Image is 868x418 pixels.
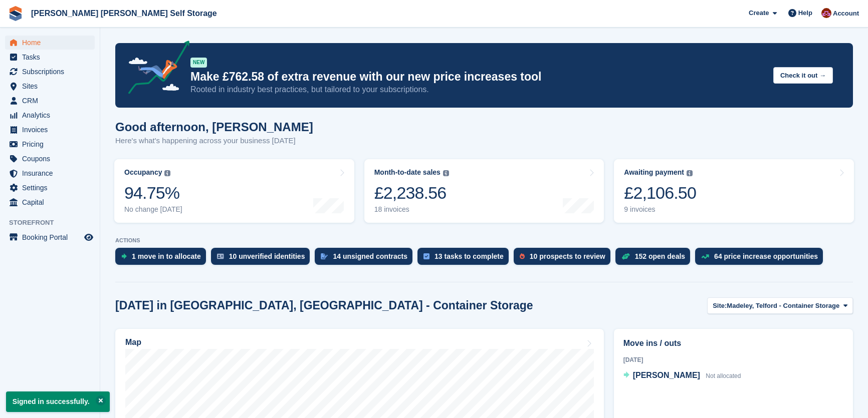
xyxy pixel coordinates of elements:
[623,337,843,349] h2: Move ins / outs
[833,9,859,19] span: Account
[707,297,853,314] button: Site: Madeley, Telford - Container Storage
[124,168,162,177] div: Occupancy
[22,195,82,209] span: Capital
[22,166,82,180] span: Insurance
[635,252,685,260] div: 152 open deals
[6,391,110,412] p: Signed in successfully.
[417,248,514,270] a: 13 tasks to complete
[22,137,82,151] span: Pricing
[5,195,95,209] a: menu
[5,108,95,122] a: menu
[125,338,141,347] h2: Map
[443,170,449,176] img: icon-info-grey-7440780725fd019a000dd9b08b2336e03edf1995a4989e88bcd33f0948082b44.svg
[8,6,23,21] img: stora-icon-8386f47178a22dfd0bd8f6a31ec36ba5ce8667c1dd55bd0f319d3a0aa187defe.svg
[83,231,95,243] a: Preview store
[321,253,328,259] img: contract_signature_icon-13c848040528278c33f63329250d36e43548de30e8caae1d1a13099fd9432cc5.svg
[713,301,727,311] span: Site:
[5,36,95,50] a: menu
[727,301,839,311] span: Madeley, Telford - Container Storage
[695,248,828,270] a: 64 price increase opportunities
[190,84,765,95] p: Rooted in industry best practices, but tailored to your subscriptions.
[115,299,533,312] h2: [DATE] in [GEOGRAPHIC_DATA], [GEOGRAPHIC_DATA] - Container Storage
[190,70,765,84] p: Make £762.58 of extra revenue with our new price increases tool
[621,253,630,260] img: deal-1b604bf984904fb50ccaf53a9ad4b4a5d6e5aea283cecdc64d6e3604feb123c2.svg
[124,205,182,214] div: No change [DATE]
[374,183,449,203] div: £2,238.56
[624,168,684,177] div: Awaiting payment
[124,183,182,203] div: 94.75%
[27,5,221,22] a: [PERSON_NAME] [PERSON_NAME] Self Storage
[5,181,95,195] a: menu
[22,65,82,79] span: Subscriptions
[773,67,833,84] button: Check it out →
[798,8,812,18] span: Help
[333,252,407,260] div: 14 unsigned contracts
[22,230,82,244] span: Booking Portal
[5,230,95,244] a: menu
[749,8,769,18] span: Create
[132,252,201,260] div: 1 move in to allocate
[624,183,696,203] div: £2,106.50
[5,65,95,79] a: menu
[5,94,95,108] a: menu
[115,120,313,134] h1: Good afternoon, [PERSON_NAME]
[164,170,170,176] img: icon-info-grey-7440780725fd019a000dd9b08b2336e03edf1995a4989e88bcd33f0948082b44.svg
[229,252,305,260] div: 10 unverified identities
[22,181,82,195] span: Settings
[821,8,831,18] img: Ben Spickernell
[623,355,843,364] div: [DATE]
[5,166,95,180] a: menu
[5,50,95,64] a: menu
[211,248,315,270] a: 10 unverified identities
[5,123,95,137] a: menu
[22,50,82,64] span: Tasks
[22,79,82,93] span: Sites
[514,248,615,270] a: 10 prospects to review
[9,218,100,228] span: Storefront
[22,123,82,137] span: Invoices
[190,58,207,68] div: NEW
[5,137,95,151] a: menu
[120,41,190,98] img: price-adjustments-announcement-icon-8257ccfd72463d97f412b2fc003d46551f7dbcb40ab6d574587a9cd5c0d94...
[623,369,741,382] a: [PERSON_NAME] Not allocated
[614,159,854,223] a: Awaiting payment £2,106.50 9 invoices
[217,253,224,259] img: verify_identity-adf6edd0f0f0b5bbfe63781bf79b02c33cf7c696d77639b501bdc392416b5a36.svg
[114,159,354,223] a: Occupancy 94.75% No change [DATE]
[121,253,127,259] img: move_ins_to_allocate_icon-fdf77a2bb77ea45bf5b3d319d69a93e2d87916cf1d5bf7949dd705db3b84f3ca.svg
[115,237,853,244] p: ACTIONS
[5,79,95,93] a: menu
[706,372,741,379] span: Not allocated
[423,253,429,259] img: task-75834270c22a3079a89374b754ae025e5fb1db73e45f91037f5363f120a921f8.svg
[364,159,604,223] a: Month-to-date sales £2,238.56 18 invoices
[520,253,525,259] img: prospect-51fa495bee0391a8d652442698ab0144808aea92771e9ea1ae160a38d050c398.svg
[115,248,211,270] a: 1 move in to allocate
[22,94,82,108] span: CRM
[5,152,95,166] a: menu
[687,170,693,176] img: icon-info-grey-7440780725fd019a000dd9b08b2336e03edf1995a4989e88bcd33f0948082b44.svg
[22,108,82,122] span: Analytics
[615,248,695,270] a: 152 open deals
[530,252,605,260] div: 10 prospects to review
[633,371,700,379] span: [PERSON_NAME]
[374,205,449,214] div: 18 invoices
[315,248,417,270] a: 14 unsigned contracts
[701,254,709,259] img: price_increase_opportunities-93ffe204e8149a01c8c9dc8f82e8f89637d9d84a8eef4429ea346261dce0b2c0.svg
[22,152,82,166] span: Coupons
[714,252,818,260] div: 64 price increase opportunities
[435,252,504,260] div: 13 tasks to complete
[115,135,313,147] p: Here's what's happening across your business [DATE]
[624,205,696,214] div: 9 invoices
[22,36,82,50] span: Home
[374,168,441,177] div: Month-to-date sales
